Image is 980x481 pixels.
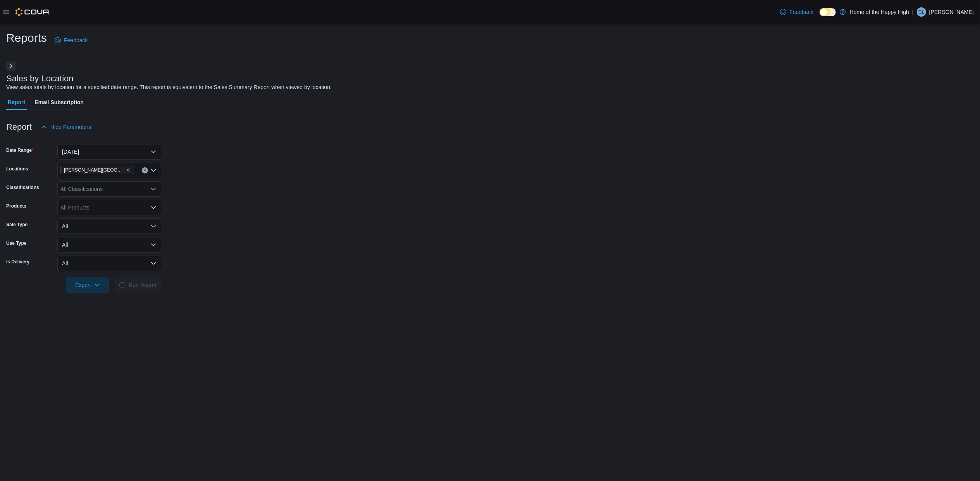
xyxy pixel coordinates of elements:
[850,7,909,17] p: Home of the Happy High
[126,168,131,172] button: Remove Kingston - Brock Street - Fire & Flower from selection in this group
[60,166,134,174] span: Kingston - Brock Street - Fire & Flower
[6,259,29,265] label: Is Delivery
[917,7,926,17] div: Colin Lewis
[64,166,124,174] span: [PERSON_NAME][GEOGRAPHIC_DATA] - Fire & Flower
[119,282,126,288] span: Loading
[52,33,91,48] a: Feedback
[50,123,91,131] span: Hide Parameters
[66,277,109,293] button: Export
[16,8,50,16] img: Cova
[6,203,26,209] label: Products
[6,83,332,91] div: View sales totals by location for a specified date range. This report is equivalent to the Sales ...
[820,8,836,16] input: Dark Mode
[115,277,161,293] button: LoadingRun Report
[38,119,94,135] button: Hide Parameters
[8,94,25,110] span: Report
[142,167,148,174] button: Clear input
[912,7,914,17] p: |
[777,4,816,20] a: Feedback
[6,166,28,172] label: Locations
[6,30,47,46] h1: Reports
[64,36,88,44] span: Feedback
[150,186,157,192] button: Open list of options
[57,218,161,234] button: All
[129,281,157,289] span: Run Report
[789,8,813,16] span: Feedback
[6,222,28,228] label: Sale Type
[57,144,161,160] button: [DATE]
[929,7,974,17] p: [PERSON_NAME]
[6,184,39,191] label: Classifications
[6,122,32,132] h3: Report
[6,62,16,71] button: Next
[34,94,84,110] span: Email Subscription
[57,237,161,253] button: All
[6,240,26,246] label: Use Type
[57,256,161,271] button: All
[918,7,924,17] span: CL
[6,147,34,153] label: Date Range
[71,277,105,293] span: Export
[150,167,157,174] button: Open list of options
[150,204,157,211] button: Open list of options
[6,74,74,83] h3: Sales by Location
